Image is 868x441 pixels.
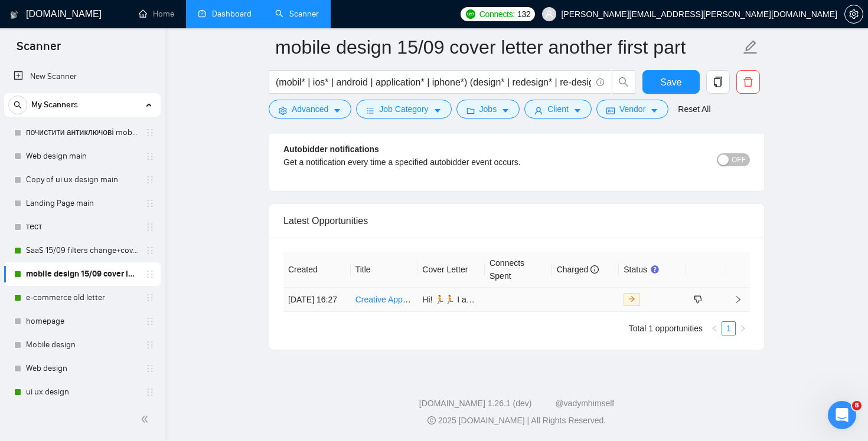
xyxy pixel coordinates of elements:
[739,325,746,332] span: right
[844,5,863,24] button: setting
[650,264,660,275] div: Tooltip anchor
[26,333,138,357] a: Mobile design
[26,262,138,286] a: mobile design 15/09 cover letter another first part
[351,288,418,312] td: Creative App Designer Needed for Innovative Project
[26,168,138,192] a: Copy of ui ux design main
[736,321,750,335] button: right
[279,106,287,115] span: setting
[9,101,27,109] span: search
[292,103,328,116] span: Advanced
[691,292,705,307] button: dislike
[275,32,740,62] input: Scanner name...
[333,106,341,115] span: caret-down
[828,401,856,429] iframe: Intercom live chat
[573,106,582,115] span: caret-down
[596,100,668,119] button: idcardVendorcaret-down
[145,340,155,350] span: holder
[26,380,138,404] a: ui ux design
[419,399,532,408] a: [DOMAIN_NAME] 1.26.1 (dev)
[545,10,553,18] span: user
[276,75,591,90] input: Search Freelance Jobs...
[650,106,658,115] span: caret-down
[31,93,78,117] span: My Scanners
[283,252,351,288] th: Created
[711,325,718,332] span: left
[743,40,758,55] span: edit
[26,192,138,215] a: Landing Page main
[466,9,475,19] img: upwork-logo.png
[534,106,543,115] span: user
[139,9,174,19] a: homeHome
[845,9,863,19] span: setting
[26,286,138,310] a: e-commerce old letter
[145,222,155,232] span: holder
[283,288,351,312] td: [DATE] 16:27
[722,321,736,335] li: 1
[198,9,252,19] a: dashboardDashboard
[145,246,155,255] span: holder
[736,321,750,335] li: Next Page
[466,106,475,115] span: folder
[8,96,27,114] button: search
[606,106,615,115] span: idcard
[628,295,635,302] span: arrow-right
[555,399,614,408] a: @vadymhimself
[596,78,604,86] span: info-circle
[366,106,374,115] span: bars
[547,103,569,116] span: Client
[26,215,138,239] a: тест
[417,252,485,288] th: Cover Letter
[619,103,645,116] span: Vendor
[26,144,138,168] a: Web design main
[433,106,442,115] span: caret-down
[145,152,155,161] span: holder
[351,252,418,288] th: Title
[145,364,155,373] span: holder
[275,9,319,19] a: searchScanner
[7,38,70,62] span: Scanner
[456,100,520,119] button: folderJobscaret-down
[707,77,729,87] span: copy
[269,100,351,119] button: settingAdvancedcaret-down
[485,252,552,288] th: Connects Spent
[844,9,863,19] a: setting
[707,321,722,335] li: Previous Page
[26,310,138,333] a: homepage
[557,265,599,274] span: Charged
[175,414,859,427] div: 2025 [DOMAIN_NAME] | All Rights Reserved.
[479,103,497,116] span: Jobs
[283,144,379,154] b: Autobidder notifications
[145,128,155,137] span: holder
[4,65,161,88] li: New Scanner
[524,100,592,119] button: userClientcaret-down
[706,70,730,94] button: copy
[145,175,155,185] span: holder
[355,295,549,304] a: Creative App Designer Needed for Innovative Project
[707,321,722,335] button: left
[737,77,759,87] span: delete
[722,322,735,335] a: 1
[379,103,428,116] span: Job Category
[479,8,515,21] span: Connects:
[428,416,436,424] span: copyright
[619,252,686,288] th: Status
[283,156,634,169] div: Get a notification every time a specified autobidder event occurs.
[612,77,635,87] span: search
[678,103,710,116] a: Reset All
[10,5,18,24] img: logo
[283,204,750,238] div: Latest Opportunities
[629,321,703,335] li: Total 1 opportunities
[145,317,155,326] span: holder
[517,8,530,21] span: 132
[736,70,760,94] button: delete
[732,153,746,166] span: OFF
[734,295,742,304] span: right
[660,75,681,90] span: Save
[642,70,700,94] button: Save
[612,70,635,94] button: search
[145,199,155,208] span: holder
[145,269,155,279] span: holder
[694,295,702,304] span: dislike
[141,413,152,425] span: double-left
[26,357,138,380] a: Web design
